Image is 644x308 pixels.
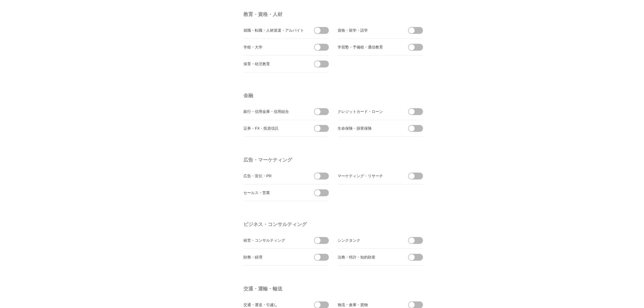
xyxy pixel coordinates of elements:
div: シンクタンク [338,237,399,244]
div: クレジットカード・ローン [338,108,399,115]
div: 保育・幼児教育 [244,61,305,67]
h4: 交通・運輸・輸送 [244,284,425,294]
div: 証券・FX・投資信託 [244,125,305,132]
div: 就職・転職・人材派遣・アルバイト [244,27,305,34]
div: 資格・留学・語学 [338,27,399,34]
div: セールス・営業 [244,189,305,196]
div: 経営・コンサルティング [244,237,305,244]
div: 学習塾・予備校・通信教育 [338,44,399,51]
div: 法務・特許・知的財産 [338,254,399,261]
h4: 金融 [244,91,425,101]
div: 学校・大学 [244,44,305,51]
div: マーケティング・リサーチ [338,173,399,179]
div: 広告・宣伝・PR [244,173,305,179]
div: 生命保険・損害保険 [338,125,399,132]
h4: 広告・マーケティング [244,155,425,165]
h4: 教育・資格・人材 [244,10,425,19]
h4: ビジネス・コンサルティング [244,220,425,230]
div: 銀行・信用金庫・信用組合 [244,108,305,115]
div: 財務・経理 [244,254,305,261]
